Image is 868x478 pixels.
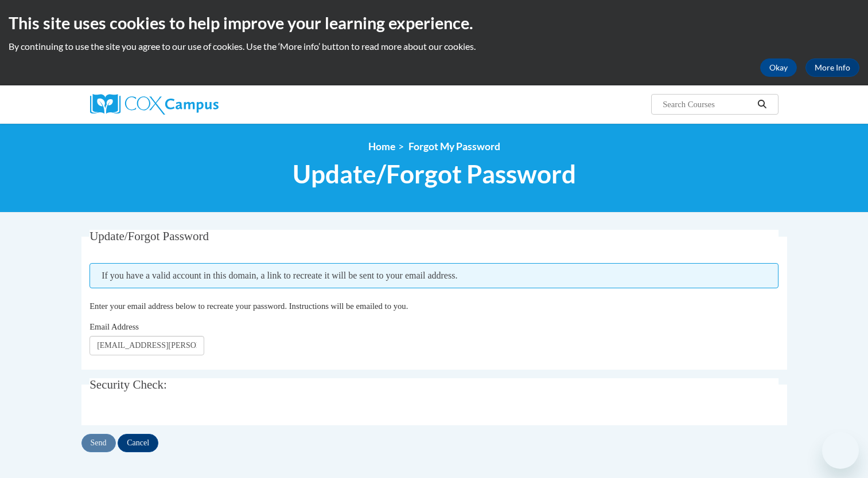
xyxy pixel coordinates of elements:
[89,336,204,355] input: Email
[90,94,219,115] img: Cox Campus
[760,58,797,77] button: Okay
[89,378,167,391] span: Security Check:
[89,322,139,331] span: Email Address
[805,58,859,77] a: More Info
[90,94,308,115] a: Cox Campus
[89,301,408,311] span: Enter your email address below to recreate your password. Instructions will be emailed to you.
[822,432,859,469] iframe: Button to launch messaging window
[89,263,779,288] span: If you have a valid account in this domain, a link to recreate it will be sent to your email addr...
[368,140,395,152] a: Home
[118,434,158,452] input: Cancel
[753,97,770,111] button: Search
[661,97,753,111] input: Search Courses
[293,159,576,189] span: Update/Forgot Password
[9,40,859,53] p: By continuing to use the site you agree to our use of cookies. Use the ‘More info’ button to read...
[9,11,859,34] h2: This site uses cookies to help improve your learning experience.
[89,229,209,243] span: Update/Forgot Password
[408,140,500,152] span: Forgot My Password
